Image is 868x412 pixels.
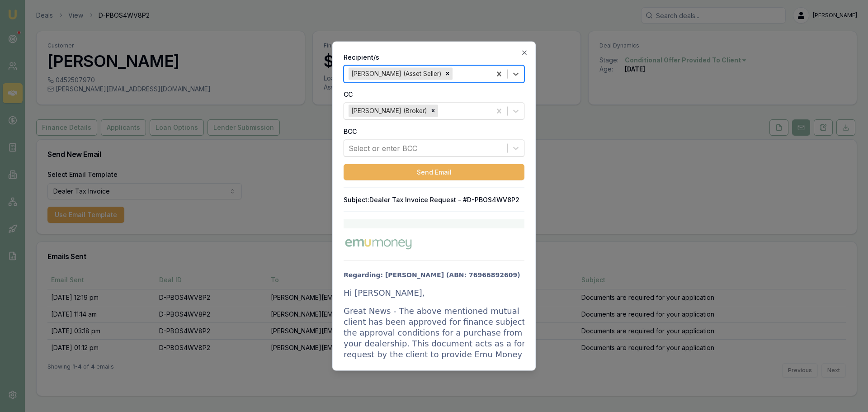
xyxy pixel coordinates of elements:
[344,164,524,180] button: Send Email
[344,269,542,280] p: Regarding: [PERSON_NAME] (ABN: 76966892609)
[344,90,524,99] label: CC
[344,127,524,136] label: BCC
[349,105,428,117] div: [PERSON_NAME] (Broker)
[443,68,453,80] div: Remove LUKE HOLLAND (Asset Seller)
[344,195,524,204] p: Subject: Dealer Tax Invoice Request - #D-PBOS4WV8P2
[344,52,524,62] label: Recipient/s
[344,305,542,370] p: Great News - The above mentioned mutual client has been approved for finance subject to the appro...
[344,237,413,251] img: Emu Money
[344,287,542,298] p: Hi [PERSON_NAME],
[428,105,438,117] div: Remove Erin Shield (Broker)
[349,68,443,80] div: [PERSON_NAME] (Asset Seller)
